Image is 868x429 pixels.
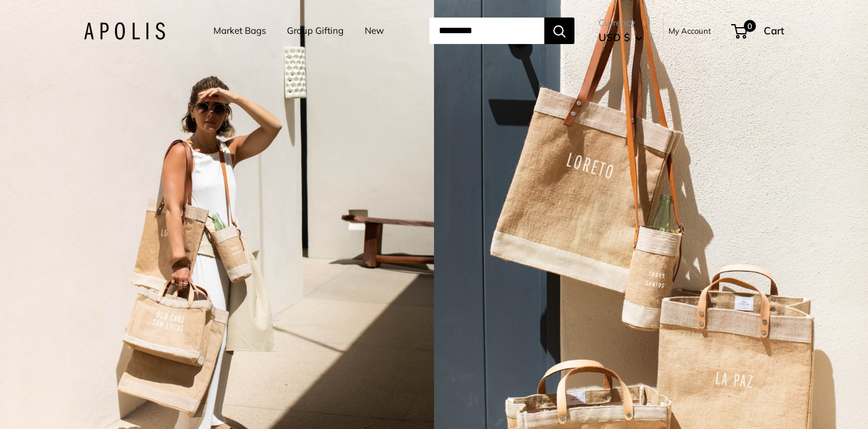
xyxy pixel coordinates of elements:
input: Search... [429,17,544,44]
a: My Account [668,24,711,38]
a: Group Gifting [287,22,344,39]
button: USD $ [599,28,643,47]
span: USD $ [599,31,630,43]
span: 0 [744,20,756,32]
a: New [365,22,384,39]
a: Market Bags [213,22,266,39]
span: Cart [764,24,784,37]
button: Search [544,17,574,44]
img: Apolis [84,22,165,40]
span: Currency [599,14,643,31]
a: 0 Cart [732,21,784,40]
